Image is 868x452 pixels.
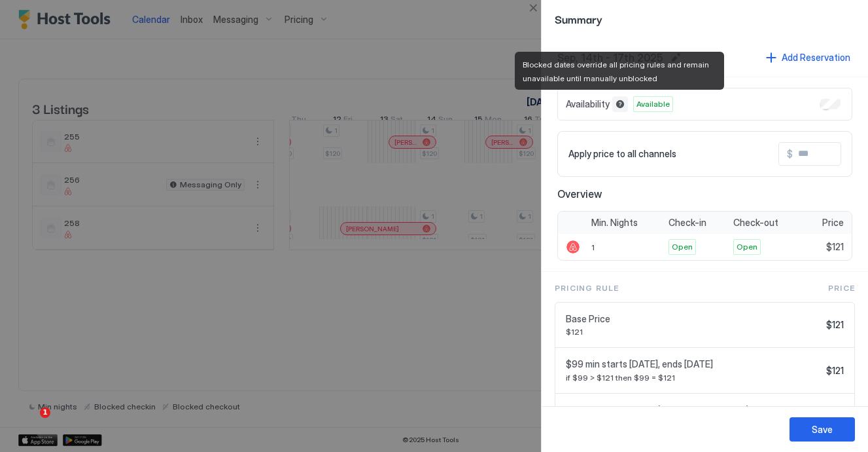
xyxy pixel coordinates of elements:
[566,98,610,110] span: Availability
[557,51,663,64] span: Sep, 14th - 17th 2025
[591,242,595,252] span: 1
[636,98,670,110] span: Available
[566,358,821,370] span: $99 min starts [DATE], ends [DATE]
[13,407,44,439] iframe: Intercom live chat
[668,50,684,66] button: Edit date range
[782,50,850,64] div: Add Reservation
[826,241,844,253] span: $121
[668,217,706,229] span: Check-in
[733,217,778,229] span: Check-out
[566,404,821,416] span: Minimum Listing Price (from Listing Settings)
[826,319,844,331] span: $121
[672,241,693,253] span: Open
[612,96,628,112] button: Blocked dates override all pricing rules and remain unavailable until manually unblocked
[787,148,793,160] span: $
[566,327,821,337] span: $121
[826,365,844,377] span: $121
[557,187,852,200] span: Overview
[566,373,821,383] span: if $99 > $121 then $99 = $121
[40,407,50,418] span: 1
[828,282,855,294] span: Price
[822,217,844,229] span: Price
[566,313,821,325] span: Base Price
[555,282,619,294] span: Pricing Rule
[555,10,855,27] span: Summary
[790,417,855,442] button: Save
[523,60,711,83] span: Blocked dates override all pricing rules and remain unavailable until manually unblocked
[568,148,676,160] span: Apply price to all channels
[764,48,852,66] button: Add Reservation
[591,217,638,229] span: Min. Nights
[737,241,757,253] span: Open
[812,423,833,436] div: Save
